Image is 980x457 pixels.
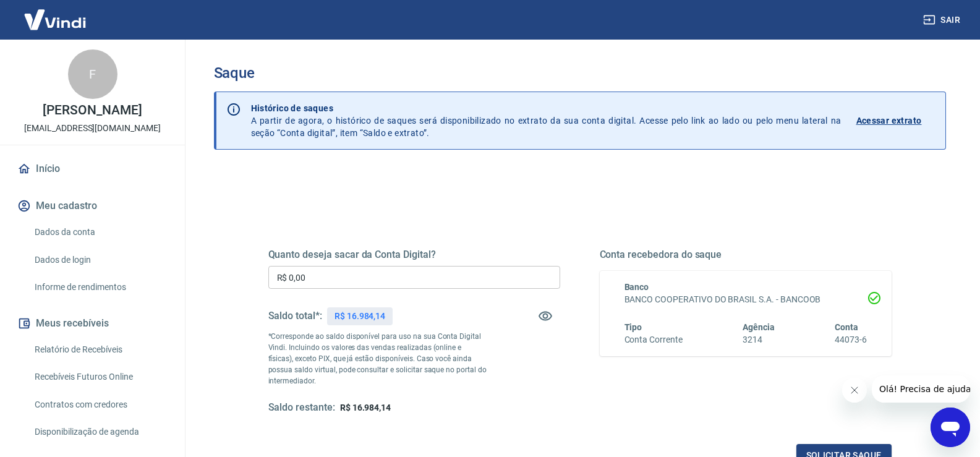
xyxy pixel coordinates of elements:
[30,220,170,245] a: Dados da conta
[856,102,935,139] a: Acessar extrato
[624,282,649,292] span: Banco
[214,64,946,82] h3: Saque
[624,322,642,332] span: Tipo
[30,337,170,362] a: Relatório de Recebíveis
[30,392,170,417] a: Contratos com credores
[15,192,170,220] button: Meu cadastro
[43,104,142,117] p: [PERSON_NAME]
[872,375,970,403] iframe: Mensagem da empresa
[743,322,775,332] span: Agência
[743,333,775,346] h6: 3214
[600,249,892,261] h5: Conta recebedora do saque
[30,247,170,273] a: Dados de login
[15,155,170,182] a: Início
[7,9,104,19] span: Olá! Precisa de ajuda?
[251,102,842,114] p: Histórico de saques
[30,419,170,445] a: Disponibilização de agenda
[268,249,560,261] h5: Quanto deseja sacar da Conta Digital?
[30,275,170,300] a: Informe de rendimentos
[624,333,683,346] h6: Conta Corrente
[30,364,170,390] a: Recebíveis Futuros Online
[842,378,867,403] iframe: Fechar mensagem
[624,293,867,306] h6: BANCO COOPERATIVO DO BRASIL S.A. - BANCOOB
[15,310,170,337] button: Meus recebíveis
[931,408,970,447] iframe: Botão para abrir a janela de mensagens
[268,401,335,414] h5: Saldo restante:
[334,310,385,323] p: R$ 16.984,14
[835,322,858,332] span: Conta
[835,333,867,346] h6: 44073-6
[251,102,842,139] p: A partir de agora, o histórico de saques será disponibilizado no extrato da sua conta digital. Ac...
[268,310,322,322] h5: Saldo total*:
[15,1,95,38] img: Vindi
[856,114,922,127] p: Acessar extrato
[340,403,391,412] span: R$ 16.984,14
[268,331,487,387] p: *Corresponde ao saldo disponível para uso na sua Conta Digital Vindi. Incluindo os valores das ve...
[24,122,161,135] p: [EMAIL_ADDRESS][DOMAIN_NAME]
[68,49,117,99] div: F
[921,9,965,32] button: Sair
